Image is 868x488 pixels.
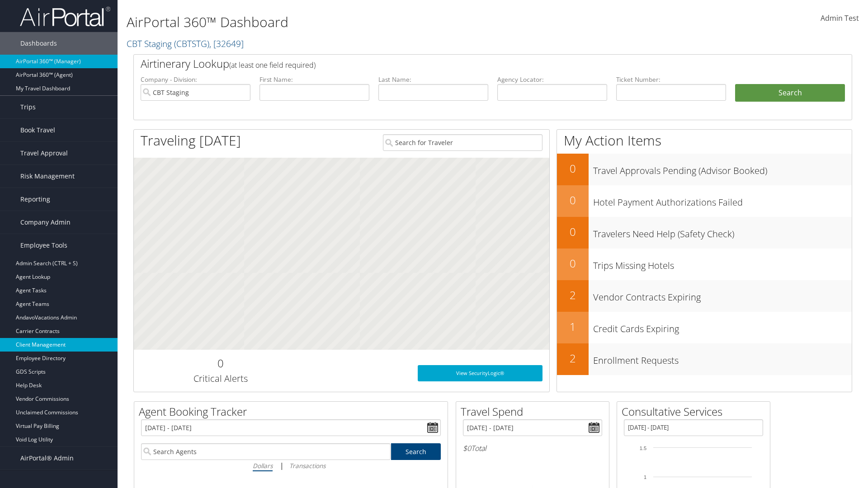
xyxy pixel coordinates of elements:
[209,38,244,50] span: , [ 32649 ]
[20,96,36,118] span: Trips
[557,224,589,239] h2: 0
[644,474,646,480] tspan: 1
[20,211,71,234] span: Company Admin
[141,356,300,371] h2: 0
[391,443,441,460] a: Search
[557,249,852,280] a: 0Trips Missing Hotels
[557,185,852,217] a: 0Hotel Payment Authorizations Failed
[593,286,852,304] h3: Vendor Contracts Expiring
[616,75,726,84] label: Ticket Number:
[463,443,602,453] h6: Total
[557,131,852,150] h1: My Action Items
[593,223,852,240] h3: Travelers Need Help (Safety Check)
[289,461,325,470] i: Transactions
[418,365,542,381] a: View SecurityLogic®
[253,461,273,470] i: Dollars
[557,192,589,208] h2: 0
[557,217,852,249] a: 0Travelers Need Help (Safety Check)
[593,350,852,367] h3: Enrollment Requests
[20,119,55,141] span: Book Travel
[821,13,859,23] span: Admin Test
[20,188,50,211] span: Reporting
[20,447,74,469] span: AirPortal® Admin
[461,404,609,419] h2: Travel Spend
[735,84,845,102] button: Search
[141,56,785,71] h2: Airtinerary Lookup
[640,446,646,451] tspan: 1.5
[821,5,859,33] a: Admin Test
[557,312,852,343] a: 1Credit Cards Expiring
[463,443,471,453] span: $0
[20,32,57,55] span: Dashboards
[127,13,615,32] h1: AirPortal 360™ Dashboard
[127,38,244,50] a: CBT Staging
[383,134,542,151] input: Search for Traveler
[20,142,68,164] span: Travel Approval
[557,343,852,375] a: 2Enrollment Requests
[497,75,607,84] label: Agency Locator:
[259,75,369,84] label: First Name:
[20,6,110,27] img: airportal-logo.png
[557,351,589,366] h2: 2
[557,161,589,176] h2: 0
[557,154,852,185] a: 0Travel Approvals Pending (Advisor Booked)
[20,234,67,257] span: Employee Tools
[141,460,441,471] div: |
[20,165,75,188] span: Risk Management
[378,75,488,84] label: Last Name:
[593,192,852,209] h3: Hotel Payment Authorizations Failed
[593,255,852,272] h3: Trips Missing Hotels
[557,256,589,271] h2: 0
[593,318,852,335] h3: Credit Cards Expiring
[174,38,209,50] span: ( CBTSTG )
[141,372,300,385] h3: Critical Alerts
[622,404,770,419] h2: Consultative Services
[557,319,589,334] h2: 1
[141,443,391,460] input: Search Agents
[593,160,852,177] h3: Travel Approvals Pending (Advisor Booked)
[557,280,852,312] a: 2Vendor Contracts Expiring
[139,404,448,419] h2: Agent Booking Tracker
[229,60,316,70] span: (at least one field required)
[141,75,250,84] label: Company - Division:
[141,131,241,150] h1: Traveling [DATE]
[557,287,589,303] h2: 2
